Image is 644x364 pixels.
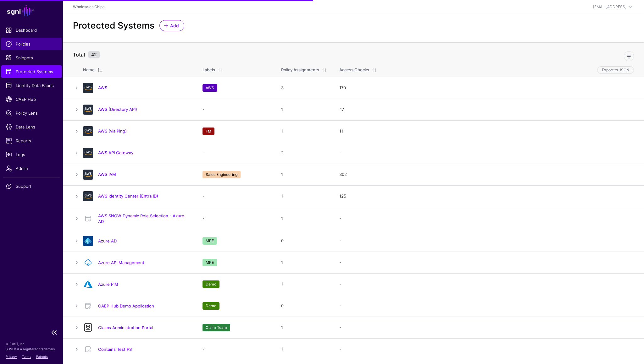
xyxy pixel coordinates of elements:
[203,67,215,73] div: Labels
[83,67,95,73] div: Name
[196,338,275,360] td: -
[275,252,333,273] td: 1
[6,96,57,102] span: CAEP Hub
[339,281,634,287] div: -
[203,171,241,178] span: Sales Engineering
[6,138,57,144] span: Reports
[6,110,57,116] span: Policy Lens
[339,85,634,91] div: 170
[98,172,116,177] a: AWS IAM
[83,170,93,180] img: svg+xml;base64,PHN2ZyB3aWR0aD0iNjQiIGhlaWdodD0iNjQiIHZpZXdCb3g9IjAgMCA2NCA2NCIgZmlsbD0ibm9uZSIgeG...
[73,52,85,58] strong: Total
[83,126,93,136] img: svg+xml;base64,PHN2ZyB3aWR0aD0iNjQiIGhlaWdodD0iNjQiIHZpZXdCb3g9IjAgMCA2NCA2NCIgZmlsbD0ibm9uZSIgeG...
[6,355,17,358] a: Privacy
[339,128,634,134] div: 11
[281,67,319,73] div: Policy Assignments
[1,93,62,106] a: CAEP Hub
[83,105,93,115] img: svg+xml;base64,PHN2ZyB3aWR0aD0iNjQiIGhlaWdodD0iNjQiIHZpZXdCb3g9IjAgMCA2NCA2NCIgZmlsbD0ibm9uZSIgeG...
[275,295,333,317] td: 0
[6,27,57,33] span: Dashboard
[98,282,118,287] a: Azure PIM
[1,38,62,50] a: Policies
[169,22,180,29] span: Add
[203,280,219,288] span: Demo
[1,162,62,175] a: Admin
[593,4,626,10] div: [EMAIL_ADDRESS]
[83,191,93,201] img: svg+xml;base64,PHN2ZyB3aWR0aD0iNjQiIGhlaWdodD0iNjQiIHZpZXdCb3g9IjAgMCA2NCA2NCIgZmlsbD0ibm9uZSIgeG...
[203,128,214,135] span: FM
[275,142,333,164] td: 2
[275,77,333,99] td: 3
[275,185,333,207] td: 1
[339,303,634,309] div: -
[203,302,219,310] span: Demo
[98,213,184,224] a: AWS SNOW Dynamic Role Selection - Azure AD
[339,346,634,352] div: -
[4,4,59,18] a: SGNL
[83,236,93,246] img: svg+xml;base64,PHN2ZyB3aWR0aD0iNjQiIGhlaWdodD0iNjQiIHZpZXdCb3g9IjAgMCA2NCA2NCIgZmlsbD0ibm9uZSIgeG...
[6,183,57,189] span: Support
[196,142,275,164] td: -
[6,124,57,130] span: Data Lens
[339,238,634,244] div: -
[98,347,132,352] a: Contains Test PS
[275,99,333,120] td: 1
[1,107,62,119] a: Policy Lens
[6,341,57,346] p: © [URL], Inc
[275,317,333,338] td: 1
[88,51,100,58] small: 42
[6,165,57,171] span: Admin
[98,325,153,330] a: Claims Administration Portal
[196,185,275,207] td: -
[98,107,137,112] a: AWS (Directory API)
[22,355,31,358] a: Terms
[1,65,62,78] a: Protected Systems
[339,215,634,222] div: -
[339,324,634,331] div: -
[275,273,333,295] td: 1
[275,164,333,185] td: 1
[83,323,93,333] img: svg+xml;base64,PHN2ZyB3aWR0aD0iMjQiIGhlaWdodD0iMjQiIHZpZXdCb3g9IjAgMCAyNCAyNCIgZmlsbD0ibm9uZSIgeG...
[1,121,62,133] a: Data Lens
[275,230,333,252] td: 0
[339,193,634,199] div: 125
[73,20,154,31] h2: Protected Systems
[203,237,217,245] span: MPE
[83,279,93,289] img: svg+xml;base64,PD94bWwgdmVyc2lvbj0iMS4wIiBlbmNvZGluZz0iVVRGLTgiPz4KPCEtLSBVcGxvYWRlZCB0bzogU1ZHIF...
[83,83,93,93] img: svg+xml;base64,PHN2ZyB3aWR0aD0iNjQiIGhlaWdodD0iNjQiIHZpZXdCb3g9IjAgMCA2NCA2NCIgZmlsbD0ibm9uZSIgeG...
[203,259,217,266] span: MPE
[1,24,62,36] a: Dashboard
[339,259,634,266] div: -
[6,151,57,158] span: Logs
[98,193,158,198] a: AWS Identity Center (Entra ID)
[1,79,62,92] a: Identity Data Fabric
[98,238,117,243] a: Azure AD
[275,207,333,230] td: 1
[196,99,275,120] td: -
[83,258,93,268] img: svg+xml;base64,PHN2ZyB3aWR0aD0iNjQiIGhlaWdodD0iNjQiIHZpZXdCb3g9IjAgMCA2NCA2NCIgZmlsbD0ibm9uZSIgeG...
[275,120,333,142] td: 1
[203,84,217,92] span: AWS
[6,41,57,47] span: Policies
[1,134,62,147] a: Reports
[196,207,275,230] td: -
[339,67,369,73] div: Access Checks
[339,106,634,113] div: 47
[98,150,133,155] a: AWS API Gateway
[339,171,634,178] div: 302
[159,20,184,31] a: Add
[6,55,57,61] span: Snippets
[339,150,634,156] div: -
[597,66,634,74] button: Export to JSON
[73,4,104,9] a: Wholesales Chips
[275,338,333,360] td: 1
[98,260,144,265] a: Azure API Management
[1,52,62,64] a: Snippets
[98,85,107,90] a: AWS
[98,128,127,133] a: AWS (via Ping)
[6,68,57,75] span: Protected Systems
[83,148,93,158] img: svg+xml;base64,PHN2ZyB3aWR0aD0iNjQiIGhlaWdodD0iNjQiIHZpZXdCb3g9IjAgMCA2NCA2NCIgZmlsbD0ibm9uZSIgeG...
[6,346,57,351] p: SGNL® is a registered trademark
[6,82,57,89] span: Identity Data Fabric
[36,355,48,358] a: Patents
